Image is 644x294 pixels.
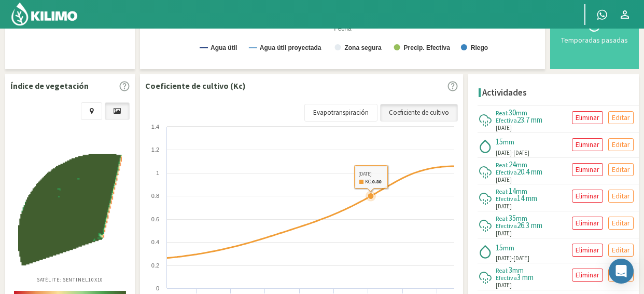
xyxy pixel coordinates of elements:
[516,186,527,196] span: mm
[609,259,634,284] div: Open Intercom Messenger
[512,265,524,275] span: mm
[211,44,237,51] text: Agua útil
[151,216,159,222] text: 0.6
[608,217,634,230] button: Editar
[344,44,382,51] text: Zona segura
[503,243,514,252] span: mm
[516,213,527,223] span: mm
[512,149,513,156] span: -
[471,44,488,51] text: Riego
[572,190,603,203] button: Eliminar
[10,79,89,92] p: Índice de vegetación
[404,44,451,51] text: Precip. Efectiva
[496,229,512,238] span: [DATE]
[496,281,512,290] span: [DATE]
[496,124,512,132] span: [DATE]
[612,190,630,202] p: Editar
[517,272,534,282] span: 3 mm
[496,161,509,169] span: Real:
[151,239,159,245] text: 0.4
[516,160,527,169] span: mm
[576,190,599,202] p: Eliminar
[496,215,509,222] span: Real:
[608,269,634,282] button: Editar
[496,195,517,203] span: Efectiva
[503,137,514,146] span: mm
[576,139,599,151] p: Eliminar
[572,111,603,124] button: Eliminar
[608,244,634,257] button: Editar
[37,276,104,284] p: Satélite: Sentinel
[572,217,603,230] button: Eliminar
[512,255,513,262] span: -
[517,115,542,125] span: 23.7 mm
[576,112,599,124] p: Eliminar
[612,112,630,124] p: Editar
[509,213,516,223] span: 35
[156,170,159,176] text: 1
[496,176,512,184] span: [DATE]
[151,193,159,199] text: 0.8
[496,274,517,282] span: Efectiva
[572,138,603,151] button: Eliminar
[517,167,542,177] span: 20.4 mm
[509,186,516,196] span: 14
[496,222,517,230] span: Efectiva
[496,168,517,176] span: Efectiva
[496,202,512,211] span: [DATE]
[572,244,603,257] button: Eliminar
[572,163,603,176] button: Eliminar
[496,149,512,157] span: [DATE]
[576,269,599,281] p: Eliminar
[151,124,159,130] text: 1.4
[304,104,377,122] a: Evapotranspiración
[576,244,599,256] p: Eliminar
[572,269,603,282] button: Eliminar
[151,262,159,269] text: 0.2
[513,255,529,262] span: [DATE]
[156,285,159,291] text: 0
[145,79,246,92] p: Coeficiente de cultivo (Kc)
[517,193,537,203] span: 14 mm
[496,266,509,274] span: Real:
[496,243,503,252] span: 15
[517,220,542,230] span: 26.3 mm
[151,146,159,153] text: 1.2
[608,138,634,151] button: Editar
[608,190,634,203] button: Editar
[509,265,512,275] span: 3
[496,116,517,124] span: Efectiva
[10,2,78,26] img: Kilimo
[260,44,321,51] text: Agua útil proyectada
[380,104,458,122] a: Coeficiente de cultivo
[558,36,631,44] div: Temporadas pasadas
[513,149,529,156] span: [DATE]
[334,25,352,32] text: Fecha
[612,217,630,229] p: Editar
[612,244,630,256] p: Editar
[18,154,122,265] img: ccfb22eb-f7d5-444a-bc7a-236bca138012_-_sentinel_-_2025-10-02.png
[612,139,630,151] p: Editar
[608,163,634,176] button: Editar
[509,159,516,169] span: 24
[88,276,104,283] span: 10X10
[496,137,503,146] span: 15
[576,217,599,229] p: Eliminar
[516,108,527,117] span: mm
[576,164,599,176] p: Eliminar
[608,111,634,124] button: Editar
[612,164,630,176] p: Editar
[496,188,509,195] span: Real:
[496,109,509,117] span: Real:
[482,88,527,98] h4: Actividades
[509,108,516,117] span: 30
[496,254,512,263] span: [DATE]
